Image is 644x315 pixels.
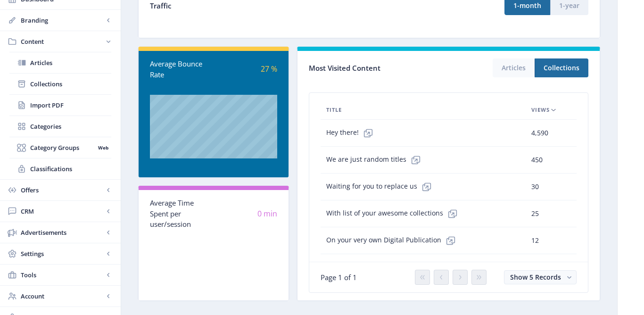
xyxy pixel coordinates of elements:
[21,207,104,216] span: CRM
[531,127,548,139] span: 4,590
[30,58,111,67] span: Articles
[21,291,104,301] span: Account
[150,58,214,80] div: Average Bounce Rate
[535,58,588,77] button: Collections
[9,116,111,137] a: Categories
[531,181,539,192] span: 30
[30,164,111,174] span: Classifications
[321,273,357,282] span: Page 1 of 1
[326,177,436,196] span: Waiting for you to replace us
[30,79,111,89] span: Collections
[326,150,425,169] span: We are just random titles
[21,37,104,46] span: Content
[493,58,535,77] button: Articles
[21,270,104,280] span: Tools
[326,124,378,142] span: Hey there!
[9,158,111,179] a: Classifications
[326,204,462,223] span: With list of your awesome collections
[326,231,460,250] span: On your very own Digital Publication
[21,228,104,237] span: Advertisements
[9,52,111,73] a: Articles
[510,273,561,282] span: Show 5 Records
[150,0,369,11] div: Traffic
[95,143,111,152] nb-badge: Web
[30,100,111,110] span: Import PDF
[9,95,111,116] a: Import PDF
[9,137,111,158] a: Category GroupsWeb
[30,143,95,152] span: Category Groups
[531,208,539,219] span: 25
[531,235,539,246] span: 12
[531,104,550,116] span: Views
[309,61,448,75] div: Most Visited Content
[9,74,111,94] a: Collections
[261,64,277,74] span: 27 %
[504,270,577,284] button: Show 5 Records
[150,198,214,230] div: Average Time Spent per user/session
[21,249,104,258] span: Settings
[21,185,104,195] span: Offers
[326,104,342,116] span: Title
[21,16,104,25] span: Branding
[214,208,277,219] div: 0 min
[531,154,543,166] span: 450
[30,122,111,131] span: Categories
